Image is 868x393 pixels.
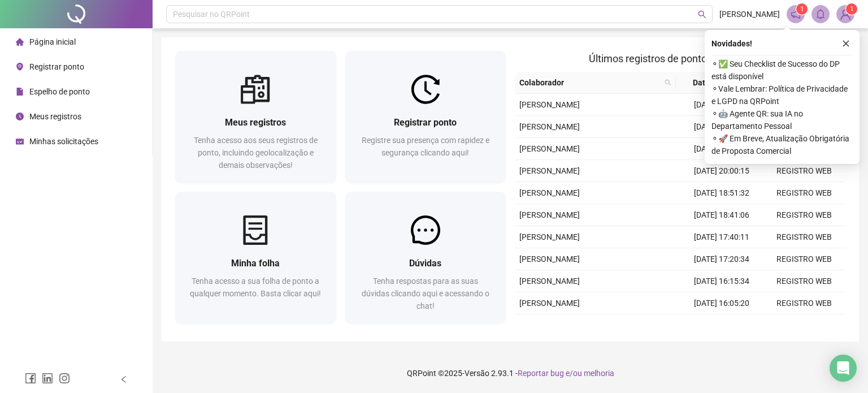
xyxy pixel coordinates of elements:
span: Registre sua presença com rapidez e segurança clicando aqui! [362,136,489,157]
span: clock-circle [16,113,24,120]
span: Meus registros [29,112,81,121]
span: Tenha acesso a sua folha de ponto a qualquer momento. Basta clicar aqui! [190,277,321,298]
td: [DATE] 14:00:23 [680,138,763,160]
footer: QRPoint © 2025 - 2.93.1 - [153,353,868,393]
td: REGISTRO WEB [763,226,845,248]
span: Versão [465,369,489,378]
span: [PERSON_NAME] [519,144,580,153]
a: Meus registrosTenha acesso aos seus registros de ponto, incluindo geolocalização e demais observa... [175,51,336,183]
span: Colaborador [519,76,660,89]
td: [DATE] 18:41:06 [680,204,763,226]
th: Data/Hora [676,72,756,94]
span: schedule [16,137,24,145]
span: Tenha respostas para as suas dúvidas clicando aqui e acessando o chat! [362,277,489,310]
td: REGISTRO WEB [763,248,845,270]
span: [PERSON_NAME] [519,166,580,175]
span: ⚬ ✅ Seu Checklist de Sucesso do DP está disponível [711,58,853,83]
span: ⚬ 🤖 Agente QR: sua IA no Departamento Pessoal [711,107,853,132]
span: [PERSON_NAME] [519,122,580,131]
td: APP ONLINE [763,314,845,336]
span: home [16,38,24,46]
span: ⚬ Vale Lembrar: Política de Privacidade e LGPD na QRPoint [711,83,853,107]
span: ⚬ 🚀 Em Breve, Atualização Obrigatória de Proposta Comercial [711,132,853,157]
span: Dúvidas [409,258,441,269]
span: Data/Hora [680,76,743,89]
span: Página inicial [29,37,76,46]
a: Registrar pontoRegistre sua presença com rapidez e segurança clicando aqui! [345,51,506,183]
span: file [16,88,24,96]
a: DúvidasTenha respostas para as suas dúvidas clicando aqui e acessando o chat! [345,192,506,323]
td: [DATE] 16:11:11 [680,94,763,116]
span: [PERSON_NAME] [519,277,580,286]
span: search [665,79,671,86]
td: REGISTRO WEB [763,204,845,226]
td: [DATE] 16:05:20 [680,292,763,314]
span: Minha folha [231,258,280,269]
span: bell [815,9,826,19]
td: REGISTRO WEB [763,270,845,292]
span: instagram [59,373,70,384]
td: [DATE] 16:15:34 [680,270,763,292]
span: [PERSON_NAME] [519,254,580,264]
span: facebook [25,373,36,384]
span: close [842,40,850,47]
td: REGISTRO WEB [763,182,845,204]
span: Últimos registros de ponto sincronizados [589,53,771,64]
span: search [662,74,674,91]
span: Minhas solicitações [29,137,98,146]
td: [DATE] 16:00:54 [680,116,763,138]
div: Open Intercom Messenger [830,355,857,382]
span: [PERSON_NAME] [519,100,580,109]
span: Tenha acesso aos seus registros de ponto, incluindo geolocalização e demais observações! [194,136,318,170]
span: [PERSON_NAME] [519,299,580,308]
span: 1 [800,5,804,13]
span: [PERSON_NAME] [519,210,580,219]
span: [PERSON_NAME] [519,188,580,197]
span: left [120,375,128,383]
sup: Atualize o seu contato no menu Meus Dados [846,3,857,15]
span: Reportar bug e/ou melhoria [518,369,614,378]
td: [DATE] 20:00:15 [680,160,763,182]
span: environment [16,63,24,71]
td: REGISTRO WEB [763,160,845,182]
td: [DATE] 17:20:34 [680,248,763,270]
span: Registrar ponto [29,62,84,71]
span: Registrar ponto [394,117,457,128]
span: notification [791,9,801,19]
span: [PERSON_NAME] [519,232,580,241]
span: linkedin [42,373,53,384]
span: Espelho de ponto [29,87,90,96]
span: Novidades ! [711,37,752,50]
span: [PERSON_NAME] [719,8,780,20]
sup: 1 [796,3,808,15]
img: 90569 [837,6,854,23]
span: 1 [850,5,854,13]
td: [DATE] 18:51:32 [680,182,763,204]
span: Meus registros [225,117,286,128]
a: Minha folhaTenha acesso a sua folha de ponto a qualquer momento. Basta clicar aqui! [175,192,336,323]
span: search [698,10,706,19]
td: [DATE] 14:01:14 [680,314,763,336]
td: [DATE] 17:40:11 [680,226,763,248]
td: REGISTRO WEB [763,292,845,314]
